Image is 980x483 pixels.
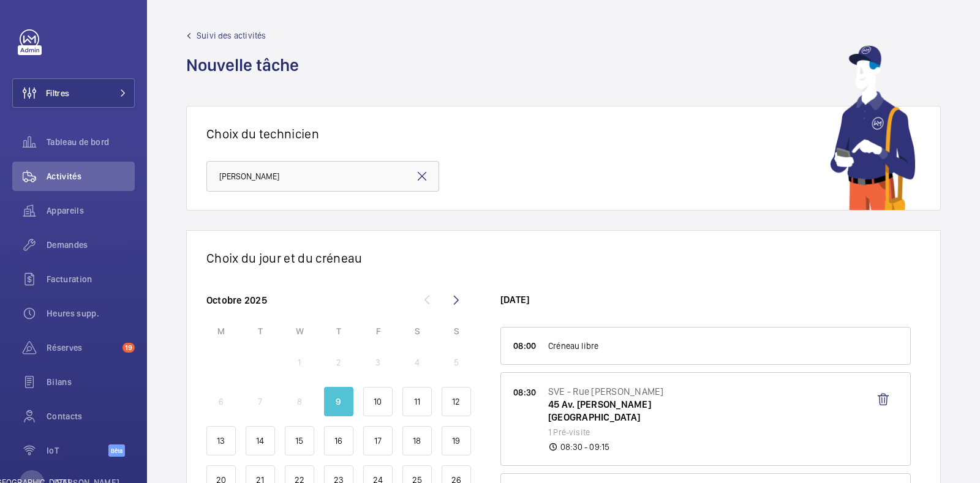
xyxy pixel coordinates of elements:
font: 10 [374,397,382,406]
font: Nouvelle tâche [186,54,299,75]
font: Choix du jour et du créneau [206,250,363,266]
font: T [336,326,341,336]
font: 14 [256,436,264,446]
font: 6 [219,397,224,406]
font: 1 Pré-visite [548,427,590,437]
font: 15 [295,436,303,446]
font: 08:00 [513,341,537,351]
font: 45 Av. [PERSON_NAME] [548,399,651,410]
font: 16 [334,436,342,446]
font: Tableau de bord [47,137,109,147]
font: [GEOGRAPHIC_DATA] [548,411,640,423]
font: Suivi des activités [197,31,266,40]
font: 9 [336,397,341,406]
font: Filtres [46,88,69,98]
font: Heures supp. [47,309,99,318]
input: Tapez le nom du technicien [206,161,439,192]
button: Filtres [12,78,135,108]
font: Réserves [47,343,83,353]
font: 08:30 - 09:15 [560,442,609,452]
font: octobre 2025 [206,294,267,306]
font: Choix du technicien [206,126,319,141]
font: 1 [298,358,301,367]
font: Demandes [47,240,88,250]
font: 5 [454,358,459,367]
font: 13 [217,436,225,446]
font: Contacts [47,411,83,421]
font: 8 [297,397,302,406]
font: 19 [125,343,132,352]
font: Facturation [47,274,92,284]
font: Bêta [111,447,123,454]
font: 11 [414,397,420,406]
font: 7 [258,397,262,406]
font: 18 [413,436,421,446]
font: [DATE] [500,294,529,305]
font: S [454,326,459,336]
img: mécanicien utilisant une application [830,45,916,210]
font: 08:30 [513,388,537,397]
font: 2 [336,358,341,367]
font: Créneau libre [548,341,598,351]
font: 3 [375,358,380,367]
font: S [415,326,420,336]
font: Activités [47,171,81,181]
font: F [376,326,380,336]
font: 17 [374,436,382,446]
font: Appareils [47,206,84,215]
font: 12 [452,397,460,406]
font: M [217,326,225,336]
font: SVE - Rue [PERSON_NAME] [548,386,664,397]
font: W [296,326,304,336]
font: 19 [452,436,460,446]
font: Bilans [47,377,72,387]
font: T [258,326,263,336]
font: 4 [415,358,420,367]
font: IoT [47,446,59,455]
